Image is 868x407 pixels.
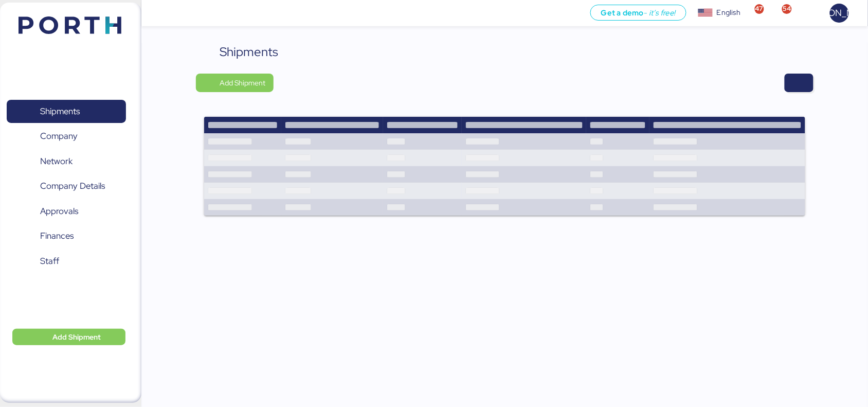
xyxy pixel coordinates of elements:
[220,43,278,61] div: Shipments
[220,77,265,89] span: Add Shipment
[40,154,73,169] span: Network
[40,179,105,193] span: Company Details
[7,150,126,173] a: Network
[40,204,78,219] span: Approvals
[7,100,126,123] a: Shipments
[717,7,740,18] div: English
[148,5,165,22] button: Menu
[7,224,126,248] a: Finances
[7,250,126,273] a: Staff
[40,254,59,269] span: Staff
[196,74,274,92] button: Add Shipment
[7,125,126,148] a: Company
[40,104,80,119] span: Shipments
[52,331,101,343] span: Add Shipment
[40,129,78,144] span: Company
[7,174,126,198] a: Company Details
[40,228,74,243] span: Finances
[7,200,126,223] a: Approvals
[12,329,125,345] button: Add Shipment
